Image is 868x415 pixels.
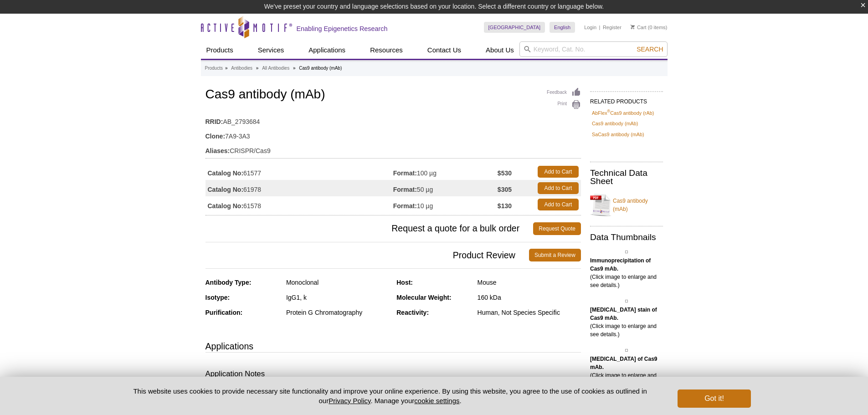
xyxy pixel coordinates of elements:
li: (0 items) [631,22,668,33]
a: Add to Cart [538,166,579,178]
h2: RELATED PRODUCTS [590,91,663,108]
b: [MEDICAL_DATA] stain of Cas9 mAb. [590,307,657,321]
a: Print [547,100,581,110]
button: cookie settings [414,397,459,405]
a: Submit a Review [529,249,581,261]
div: Human, Not Species Specific [478,308,581,317]
td: 61578 [205,196,393,213]
a: English [550,22,575,33]
img: Your Cart [631,25,635,29]
td: AB_2793684 [205,112,581,127]
li: » [225,66,228,71]
strong: $530 [498,169,512,177]
a: Feedback [547,87,581,97]
img: Cas9 antibody (mAb) tested by immunoprecipitation. [625,251,628,253]
a: Antibodies [231,64,252,72]
strong: Reactivity: [396,309,429,316]
h2: Enabling Epigenetics Research [297,25,388,33]
a: AbFlex®Cas9 antibody (rAb) [592,109,654,117]
p: This website uses cookies to provide necessary site functionality and improve your online experie... [118,386,663,405]
span: Search [637,46,663,53]
a: Services [252,41,290,59]
a: Privacy Policy [329,397,370,405]
p: (Click image to enlarge and see details.) [590,256,663,289]
strong: $130 [498,202,512,210]
strong: Host: [396,279,413,286]
a: Add to Cart [538,199,579,210]
strong: Catalog No: [208,169,244,177]
strong: Isotype: [205,294,230,301]
td: 61577 [205,164,393,180]
a: Add to Cart [538,182,579,194]
li: » [256,66,259,71]
p: (Click image to enlarge and see details.) [590,355,663,388]
b: Immunoprecipitation of Cas9 mAb. [590,257,651,272]
a: Products [205,64,223,72]
td: 61978 [205,180,393,196]
img: Cas9 antibody (mAb) tested by immunofluorescence. [625,300,628,302]
input: Keyword, Cat. No. [519,41,668,57]
a: Resources [365,41,408,59]
li: | [599,22,601,33]
b: [MEDICAL_DATA] of Cas9 mAb. [590,356,657,370]
li: Cas9 antibody (mAb) [299,66,342,71]
h3: Application Notes [205,369,581,381]
a: Cart [631,24,647,31]
li: » [293,66,296,71]
a: All Antibodies [262,64,289,72]
div: Protein G Chromatography [286,308,390,317]
strong: Catalog No: [208,202,244,210]
img: Cas9 antibody (mAb) tested by Western blot. [625,349,628,352]
strong: Purification: [205,309,243,316]
button: Got it! [678,389,750,408]
h2: Technical Data Sheet [590,169,663,185]
strong: Format: [393,185,417,194]
div: IgG1, k [286,293,390,302]
td: 50 µg [393,180,498,196]
strong: $305 [498,185,512,194]
strong: Format: [393,202,417,210]
a: [GEOGRAPHIC_DATA] [484,22,545,33]
a: Cas9 antibody (mAb) [592,119,638,128]
h2: Data Thumbnails [590,233,663,241]
strong: Catalog No: [208,185,244,194]
span: Request a quote for a bulk order [205,222,534,235]
strong: Molecular Weight: [396,294,451,301]
strong: Aliases: [205,147,230,155]
a: Request Quote [533,222,581,235]
h1: Cas9 antibody (mAb) [205,87,581,103]
a: SaCas9 antibody (mAb) [592,130,644,138]
strong: Format: [393,169,417,177]
a: Register [603,24,621,31]
strong: Clone: [205,132,226,140]
a: Contact Us [422,41,467,59]
span: Product Review [205,249,529,261]
a: Cas9 antibody (mAb) [590,191,663,219]
a: About Us [480,41,519,59]
div: Mouse [478,278,581,287]
button: Search [634,45,666,53]
div: 160 kDa [478,293,581,302]
div: Monoclonal [286,278,390,287]
a: Login [584,24,596,31]
strong: Antibody Type: [205,279,252,286]
h3: Applications [205,339,581,353]
a: Products [201,41,239,59]
td: 100 µg [393,164,498,180]
p: (Click image to enlarge and see details.) [590,306,663,338]
td: 7A9-3A3 [205,127,581,141]
strong: RRID: [205,118,223,126]
sup: ® [607,109,611,113]
a: Applications [303,41,351,59]
td: CRISPR/Cas9 [205,141,581,156]
td: 10 µg [393,196,498,213]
